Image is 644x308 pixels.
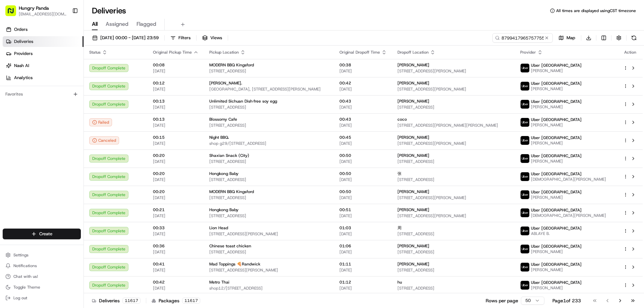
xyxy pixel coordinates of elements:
button: [DATE] 00:00 - [DATE] 23:59 [89,33,162,43]
button: Notifications [3,261,81,270]
span: All [92,20,98,28]
button: Views [199,33,225,43]
button: Create [3,229,81,239]
span: Hongkong Baby [209,207,238,212]
span: Deliveries [14,39,33,45]
span: Night BBQ. [209,135,229,140]
a: Deliveries [3,36,84,47]
button: Settings [3,250,81,260]
button: Map [555,33,578,43]
span: [PERSON_NAME] [531,86,582,91]
span: 00:50 [339,153,387,158]
span: Uber [GEOGRAPHIC_DATA] [531,189,582,195]
span: Map [567,35,575,41]
span: Filters [178,35,191,41]
span: [DATE] [339,123,387,128]
span: Uber [GEOGRAPHIC_DATA] [531,63,582,68]
img: uber-new-logo.jpeg [521,281,529,290]
span: hu [397,280,402,285]
span: [PERSON_NAME] [531,195,582,200]
button: [EMAIL_ADDRESS][DOMAIN_NAME] [19,11,67,17]
span: [STREET_ADDRESS] [209,159,329,164]
span: [PERSON_NAME] [531,122,582,128]
span: 01:12 [339,280,387,285]
span: [DATE] [153,231,199,237]
span: All times are displayed using CST timezone [556,8,636,13]
span: [DATE] [153,141,199,146]
span: [DEMOGRAPHIC_DATA][PERSON_NAME] [531,177,606,182]
span: [STREET_ADDRESS] [209,249,329,255]
div: Favorites [3,89,81,100]
img: uber-new-logo.jpeg [521,100,529,109]
a: Providers [3,48,84,59]
span: [DATE] [153,68,199,74]
img: uber-new-logo.jpeg [521,172,529,181]
span: [STREET_ADDRESS] [209,105,329,110]
span: [STREET_ADDRESS][PERSON_NAME] [397,141,509,146]
span: [DATE] [153,105,199,110]
span: 00:20 [153,171,199,176]
span: [PERSON_NAME]. [209,80,242,86]
span: Chinese toast chicken [209,243,251,249]
span: [DATE] [153,177,199,182]
span: Uber [GEOGRAPHIC_DATA] [531,226,582,231]
img: uber-new-logo.jpeg [521,118,529,127]
span: [PERSON_NAME] [531,249,582,254]
span: shop12/[STREET_ADDRESS] [209,286,329,291]
span: [DATE] [339,105,387,110]
span: [DATE] [339,141,387,146]
span: Nash AI [14,63,29,69]
button: Failed [89,118,112,126]
span: Uber [GEOGRAPHIC_DATA] [531,117,582,122]
span: 00:12 [153,80,199,86]
button: Hungry Panda [19,5,49,11]
img: uber-new-logo.jpeg [521,208,529,217]
span: 00:41 [153,261,199,267]
span: Uber [GEOGRAPHIC_DATA] [531,135,582,140]
span: [PERSON_NAME] [397,153,429,158]
span: [DATE] [339,231,387,237]
button: Toggle Theme [3,283,81,292]
span: [STREET_ADDRESS] [209,68,329,74]
span: [DATE] [339,177,387,182]
img: uber-new-logo.jpeg [521,82,529,90]
span: coco [397,117,407,122]
span: [STREET_ADDRESS] [397,249,509,255]
span: Create [39,231,52,237]
span: [PERSON_NAME] [397,135,429,140]
span: [STREET_ADDRESS][PERSON_NAME] [397,68,509,74]
span: 张 [397,171,401,176]
span: Log out [13,295,27,301]
div: Page 1 of 233 [552,297,581,304]
span: Provider [520,50,536,55]
span: 00:51 [339,207,387,212]
span: [DATE] [153,249,199,255]
span: [DATE] [339,86,387,92]
span: [DATE] 00:00 - [DATE] 23:59 [100,35,159,41]
span: 00:50 [339,189,387,194]
span: 00:38 [339,62,387,68]
span: Hongkong Baby [209,171,238,176]
span: 00:20 [153,153,199,158]
span: [DATE] [153,213,199,219]
span: [DATE] [339,159,387,164]
span: Lion Head [209,225,228,231]
span: Unlimited Sichuan Dish·free soy egg [209,99,277,104]
span: Uber [GEOGRAPHIC_DATA] [531,81,582,86]
span: [PERSON_NAME] [531,68,582,73]
span: [DATE] [153,123,199,128]
div: 11617 [182,298,200,304]
span: [PERSON_NAME] [397,261,429,267]
span: 00:20 [153,189,199,194]
span: [DATE] [339,249,387,255]
span: 00:42 [339,80,387,86]
button: Refresh [629,33,639,43]
a: Analytics [3,72,84,83]
img: uber-new-logo.jpeg [521,263,529,271]
span: [PERSON_NAME] [531,104,582,110]
span: [GEOGRAPHIC_DATA], [STREET_ADDRESS][PERSON_NAME] [209,86,329,92]
h1: Deliveries [92,5,126,16]
img: uber-new-logo.jpeg [521,64,529,72]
